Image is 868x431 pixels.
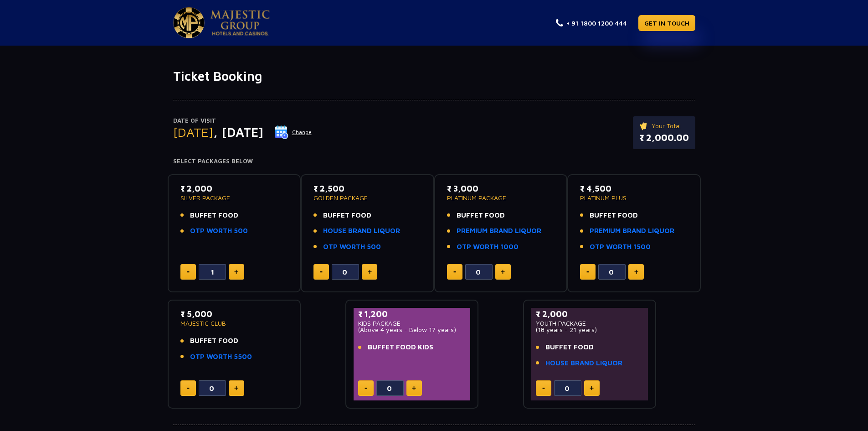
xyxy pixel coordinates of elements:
p: KIDS PACKAGE [358,320,466,327]
img: plus [234,386,238,390]
h1: Ticket Booking [173,68,695,84]
span: BUFFET FOOD [590,210,638,221]
span: BUFFET FOOD [190,210,238,221]
a: PREMIUM BRAND LIQUOR [590,226,674,236]
img: minus [187,388,190,389]
p: ₹ 2,000.00 [639,131,689,145]
p: MAJESTIC CLUB [180,320,288,327]
img: Majestic Pride [211,10,270,36]
a: OTP WORTH 500 [190,226,248,236]
p: ₹ 1,200 [358,308,466,320]
p: ₹ 2,500 [313,182,421,195]
span: BUFFET FOOD [323,210,371,221]
img: plus [501,270,505,274]
span: BUFFET FOOD [190,336,238,346]
a: HOUSE BRAND LIQUOR [545,358,622,369]
img: minus [453,271,456,273]
img: minus [187,271,190,273]
a: OTP WORTH 1500 [590,242,651,252]
span: , [DATE] [213,125,263,140]
img: plus [634,270,638,274]
a: + 91 1800 1200 444 [556,18,627,28]
a: OTP WORTH 500 [323,242,381,252]
img: minus [586,271,589,273]
p: GOLDEN PACKAGE [313,195,421,201]
img: minus [320,271,323,273]
p: ₹ 4,500 [580,182,688,195]
h4: Select Packages Below [173,158,695,165]
img: Majestic Pride [173,7,205,38]
span: BUFFET FOOD KIDS [368,342,433,353]
p: PLATINUM PACKAGE [447,195,555,201]
img: minus [365,388,367,389]
button: Change [274,125,312,140]
p: Date of Visit [173,116,312,125]
a: OTP WORTH 5500 [190,352,252,362]
a: PREMIUM BRAND LIQUOR [457,226,541,236]
img: plus [590,386,594,390]
img: minus [542,388,545,389]
span: BUFFET FOOD [545,342,594,353]
img: plus [234,270,238,274]
p: (Above 4 years - Below 17 years) [358,327,466,333]
p: YOUTH PACKAGE [536,320,644,327]
p: SILVER PACKAGE [180,195,288,201]
p: ₹ 2,000 [536,308,644,320]
p: ₹ 5,000 [180,308,288,320]
p: PLATINUM PLUS [580,195,688,201]
span: BUFFET FOOD [457,210,505,221]
p: ₹ 3,000 [447,182,555,195]
img: ticket [639,121,649,131]
p: ₹ 2,000 [180,182,288,195]
img: plus [412,386,416,390]
img: plus [368,270,372,274]
a: HOUSE BRAND LIQUOR [323,226,400,236]
span: [DATE] [173,125,213,140]
a: OTP WORTH 1000 [457,242,519,252]
p: (18 years - 21 years) [536,327,644,333]
a: GET IN TOUCH [638,15,695,31]
p: Your Total [639,121,689,131]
